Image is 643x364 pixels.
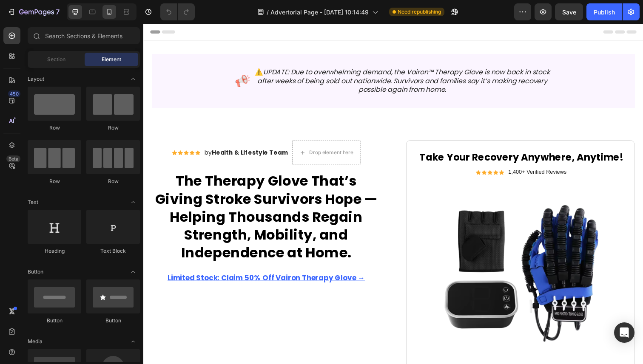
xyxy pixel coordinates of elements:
[28,75,44,83] span: Layout
[28,27,140,44] input: Search Sections & Elements
[555,3,583,20] button: Save
[279,166,493,357] img: gempages_581573544958231048-398a5245-3377-4336-b9ce-c0cf7400ed99.png
[86,178,140,185] div: Row
[398,8,441,16] span: Need republishing
[126,195,140,209] span: Toggle open
[126,265,140,279] span: Toggle open
[28,268,43,276] span: Button
[594,8,615,17] div: Publish
[6,155,20,162] div: Beta
[86,247,140,255] div: Text Block
[562,8,576,16] span: Save
[126,72,140,86] span: Toggle open
[86,124,140,132] div: Row
[8,90,20,97] div: 450
[126,335,140,348] span: Toggle open
[28,178,81,185] div: Row
[267,8,269,17] span: /
[28,247,81,255] div: Heading
[586,3,622,20] button: Publish
[28,338,43,345] span: Media
[9,151,242,244] h1: The Therapy Glove That’s Giving Stroke Survivors Hope — Helping Thousands Regain Strength, Mobili...
[28,317,81,324] div: Button
[143,24,643,364] iframe: Design area
[56,7,60,17] p: 7
[3,3,63,20] button: 7
[270,8,369,17] span: Advertorial Page - [DATE] 10:14:49
[86,317,140,324] div: Button
[102,56,121,63] span: Element
[169,128,214,135] div: Drop element here
[25,255,226,265] a: Limited Stock: Claim 50% Off Vairon Therapy Glove →
[160,3,195,20] div: Undo/Redo
[614,322,634,343] div: Open Intercom Messenger
[28,198,38,206] span: Text
[47,56,65,63] span: Section
[28,124,81,132] div: Row
[279,130,493,144] h2: Take Your Recovery Anywhere, Anytime!
[373,148,432,155] p: 1,400+ Verified Reviews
